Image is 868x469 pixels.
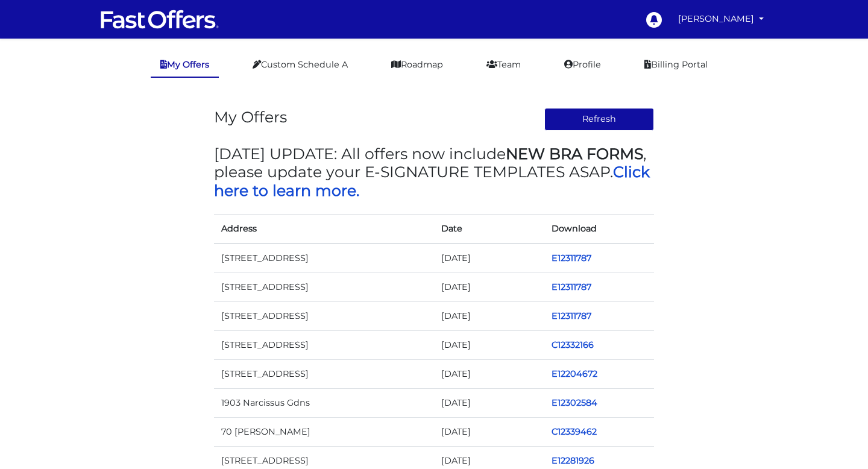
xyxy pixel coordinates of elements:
a: My Offers [151,53,219,78]
td: [DATE] [434,389,544,418]
a: Roadmap [382,53,453,77]
a: Team [477,53,530,77]
h3: My Offers [214,108,287,126]
td: [DATE] [434,359,544,388]
a: E12302584 [552,397,597,408]
td: [DATE] [434,244,544,273]
strong: NEW BRA FORMS [506,145,643,163]
td: [DATE] [434,418,544,447]
a: E12311787 [552,253,591,263]
th: Address [214,214,434,244]
a: [PERSON_NAME] [673,7,769,31]
h3: [DATE] UPDATE: All offers now include , please update your E-SIGNATURE TEMPLATES ASAP. [214,145,654,200]
td: [DATE] [434,330,544,359]
a: Billing Portal [635,53,717,77]
a: E12204672 [552,368,597,379]
td: [STREET_ADDRESS] [214,272,434,301]
a: E12311787 [552,282,591,292]
a: Profile [555,53,611,77]
a: E12281926 [552,455,594,466]
a: Custom Schedule A [243,53,357,77]
a: Click here to learn more. [214,163,650,199]
a: C12332166 [552,339,594,350]
td: [DATE] [434,272,544,301]
a: C12339462 [552,426,597,437]
a: E12311787 [552,310,591,321]
td: 1903 Narcissus Gdns [214,389,434,418]
td: [DATE] [434,301,544,330]
td: [STREET_ADDRESS] [214,301,434,330]
button: Refresh [544,108,655,131]
td: 70 [PERSON_NAME] [214,418,434,447]
th: Download [544,214,655,244]
td: [STREET_ADDRESS] [214,330,434,359]
td: [STREET_ADDRESS] [214,359,434,388]
th: Date [434,214,544,244]
td: [STREET_ADDRESS] [214,244,434,273]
